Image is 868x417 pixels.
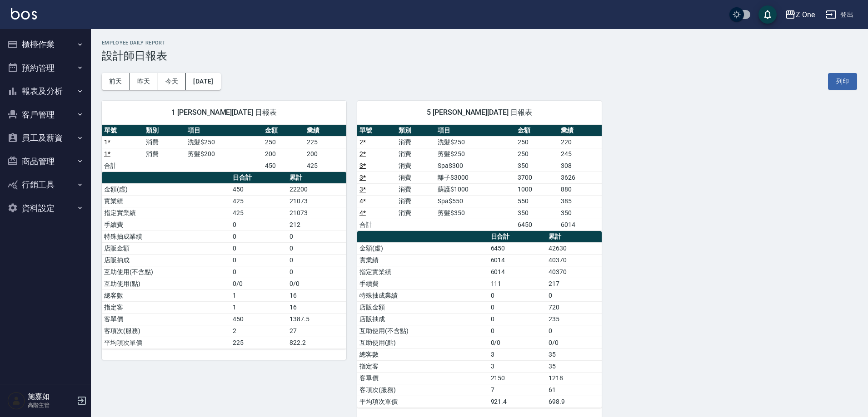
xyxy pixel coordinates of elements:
[357,242,489,254] td: 金額(虛)
[546,242,602,254] td: 42630
[102,49,857,62] h3: 設計師日報表
[113,108,335,117] span: 1 [PERSON_NAME][DATE] 日報表
[357,266,489,278] td: 指定實業績
[230,207,287,219] td: 425
[357,348,489,360] td: 總客數
[396,136,435,148] td: 消費
[489,384,546,396] td: 7
[102,73,130,90] button: 前天
[559,160,602,172] td: 308
[559,183,602,195] td: 880
[546,396,602,407] td: 698.9
[304,148,346,160] td: 200
[515,183,559,195] td: 1000
[796,9,815,20] div: Z One
[102,125,346,172] table: a dense table
[546,384,602,396] td: 61
[4,79,87,103] button: 報表及分析
[4,103,87,127] button: 客戶管理
[357,278,489,289] td: 手續費
[559,195,602,207] td: 385
[546,254,602,266] td: 40370
[102,254,230,266] td: 店販抽成
[287,183,346,195] td: 22200
[489,301,546,313] td: 0
[396,172,435,183] td: 消費
[435,207,515,219] td: 剪髮$350
[287,325,346,337] td: 27
[28,401,74,409] p: 高階主管
[102,160,144,172] td: 合計
[435,125,515,137] th: 項目
[396,195,435,207] td: 消費
[230,289,287,301] td: 1
[515,160,559,172] td: 350
[4,150,87,173] button: 商品管理
[489,313,546,325] td: 0
[396,160,435,172] td: 消費
[515,136,559,148] td: 250
[230,325,287,337] td: 2
[287,301,346,313] td: 16
[28,392,74,401] h5: 施嘉如
[102,266,230,278] td: 互助使用(不含點)
[185,148,262,160] td: 剪髮$200
[515,172,559,183] td: 3700
[102,325,230,337] td: 客項次(服務)
[546,278,602,289] td: 217
[102,183,230,195] td: 金額(虛)
[130,73,158,90] button: 昨天
[489,231,546,243] th: 日合計
[102,301,230,313] td: 指定客
[357,219,396,231] td: 合計
[546,301,602,313] td: 720
[230,172,287,184] th: 日合計
[546,360,602,372] td: 35
[185,136,262,148] td: 洗髮$250
[102,337,230,348] td: 平均項次單價
[11,8,37,20] img: Logo
[546,337,602,348] td: 0/0
[287,266,346,278] td: 0
[396,207,435,219] td: 消費
[287,313,346,325] td: 1387.5
[304,160,346,172] td: 425
[263,160,304,172] td: 450
[357,231,602,408] table: a dense table
[287,172,346,184] th: 累計
[287,337,346,348] td: 822.2
[489,266,546,278] td: 6014
[435,172,515,183] td: 離子$3000
[357,372,489,384] td: 客單價
[435,195,515,207] td: Spa$550
[758,5,777,24] button: save
[559,172,602,183] td: 3626
[546,372,602,384] td: 1218
[559,219,602,231] td: 6014
[559,207,602,219] td: 350
[357,254,489,266] td: 實業績
[102,242,230,254] td: 店販金額
[263,125,304,137] th: 金額
[263,148,304,160] td: 200
[102,195,230,207] td: 實業績
[230,242,287,254] td: 0
[515,195,559,207] td: 550
[515,125,559,137] th: 金額
[102,172,346,349] table: a dense table
[546,266,602,278] td: 40370
[396,148,435,160] td: 消費
[287,219,346,231] td: 212
[489,348,546,360] td: 3
[102,125,144,137] th: 單號
[822,6,857,23] button: 登出
[489,242,546,254] td: 6450
[185,125,262,137] th: 項目
[368,108,591,117] span: 5 [PERSON_NAME][DATE] 日報表
[144,148,185,160] td: 消費
[102,313,230,325] td: 客單價
[546,289,602,301] td: 0
[357,289,489,301] td: 特殊抽成業績
[287,278,346,289] td: 0/0
[102,40,857,46] h2: Employee Daily Report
